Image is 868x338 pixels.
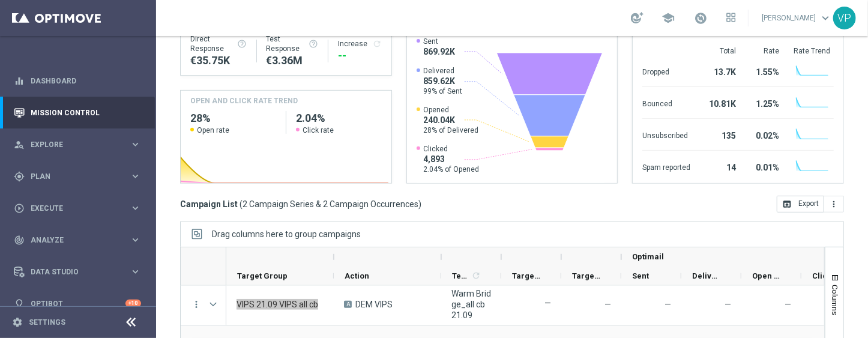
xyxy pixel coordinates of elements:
span: 2.04% of Opened [423,164,479,174]
div: Explore [14,139,130,150]
h3: Campaign List [180,199,421,210]
button: equalizer Dashboard [13,76,142,86]
div: 1.55% [750,61,779,80]
div: Row Groups [212,229,361,239]
span: Optimail [632,252,664,261]
span: Action [345,271,369,280]
div: Data Studio [14,267,130,277]
button: more_vert [824,196,844,213]
span: — [604,300,611,309]
div: Analyze [14,235,130,246]
i: lightbulb [14,298,25,309]
div: Rate [750,46,779,56]
i: keyboard_arrow_right [130,139,141,150]
span: Plan [31,173,130,180]
button: refresh [372,39,382,49]
span: Open rate [197,125,229,135]
span: Target Group [237,271,288,280]
h2: 2.04% [296,111,382,125]
span: ( [240,199,243,210]
div: Increase [338,39,382,49]
h2: 28% [190,111,276,125]
span: keyboard_arrow_down [819,11,832,25]
span: 99% of Sent [423,86,462,96]
div: Mission Control [14,97,141,128]
i: keyboard_arrow_right [130,266,141,277]
div: Execute [14,203,130,214]
button: lightbulb Optibot +10 [13,299,142,309]
i: more_vert [191,299,202,310]
span: ) [418,199,421,210]
div: 13.7K [705,61,736,80]
span: Execute [31,205,130,212]
span: 240.04K [423,115,478,125]
div: Total [705,46,736,56]
span: A [344,301,352,308]
a: Optibot [31,288,125,319]
i: equalizer [14,76,25,86]
div: +10 [125,300,141,307]
div: Unsubscribed [642,125,690,144]
div: Test Response [266,34,318,53]
span: 859.62K [423,76,462,86]
div: Bounced [642,93,690,112]
i: track_changes [14,235,25,246]
a: Mission Control [31,97,141,128]
h4: OPEN AND CLICK RATE TREND [190,95,298,106]
span: Clicked [423,144,479,154]
div: Press SPACE to select this row. [181,284,226,326]
div: 1.25% [750,93,779,112]
span: 4,893 [423,154,479,164]
span: Opened [423,105,478,115]
button: Data Studio keyboard_arrow_right [13,267,142,277]
span: Data Studio [31,268,130,276]
span: Click rate [303,125,334,135]
i: person_search [14,139,25,150]
div: VP [833,7,856,29]
a: [PERSON_NAME]keyboard_arrow_down [761,9,833,27]
span: Sent [632,271,649,280]
span: Warm Bridge_all cb 21.09 [451,288,491,321]
span: school [662,11,675,25]
div: €35,746 [190,53,247,68]
div: Plan [14,171,130,182]
div: 14 [705,157,736,176]
i: keyboard_arrow_right [130,171,141,182]
div: €3,360,338 [266,53,318,68]
div: Rate Trend [794,46,834,56]
i: keyboard_arrow_right [130,234,141,246]
span: Targeted Customers [512,271,541,280]
div: play_circle_outline Execute keyboard_arrow_right [13,204,142,213]
i: keyboard_arrow_right [130,202,141,214]
button: person_search Explore keyboard_arrow_right [13,140,142,149]
div: 135 [705,125,736,144]
button: track_changes Analyze keyboard_arrow_right [13,235,142,245]
div: -- [338,49,382,63]
span: Columns [830,285,840,315]
i: gps_fixed [14,171,25,182]
span: Delivered [423,66,462,76]
i: more_vert [829,199,839,209]
div: Optibot [14,288,141,319]
span: Sent [423,37,455,46]
span: 2 Campaign Series & 2 Campaign Occurrences [243,199,418,210]
a: Settings [29,319,65,326]
span: DEM VIPS [355,299,393,310]
span: 869.92K [423,46,455,57]
div: Direct Response [190,34,247,53]
span: Open Rate = Opened / Delivered [785,300,791,309]
span: Delivery Rate [692,271,721,280]
div: Spam reported [642,157,690,176]
span: VIPS 21.09 VIPS all cb [237,299,318,310]
span: Templates [452,271,469,280]
label: — [544,298,551,309]
span: Explore [31,141,130,148]
span: Targeted Responders [572,271,601,280]
button: Mission Control [13,108,142,118]
span: 28% of Delivered [423,125,478,135]
span: Analyze [31,237,130,244]
i: refresh [471,271,481,280]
